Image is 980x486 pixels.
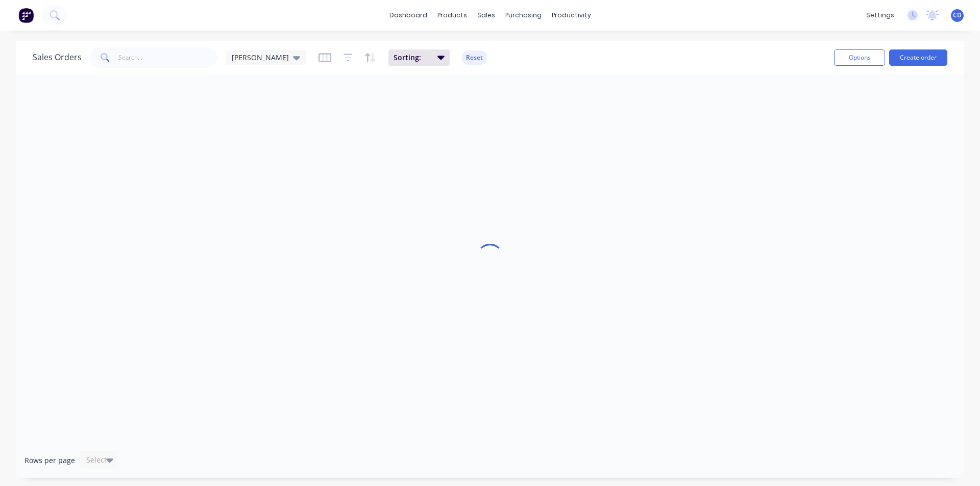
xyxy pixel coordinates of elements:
div: products [432,8,472,23]
button: Reset [462,50,487,65]
input: Search... [118,47,218,68]
span: Rows per page [24,455,75,466]
button: Create order [889,49,947,66]
div: Select... [86,455,113,465]
span: [PERSON_NAME] [232,52,289,63]
button: Options [834,49,885,66]
div: productivity [547,8,596,23]
img: Factory [18,8,34,23]
span: CD [953,11,962,20]
a: dashboard [384,8,432,23]
div: settings [861,8,899,23]
div: purchasing [500,8,547,23]
button: Sorting: [388,49,450,66]
div: sales [472,8,500,23]
h1: Sales Orders [33,53,82,62]
span: Sorting: [394,53,431,63]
